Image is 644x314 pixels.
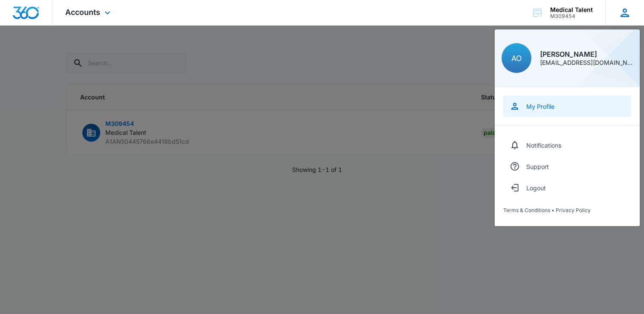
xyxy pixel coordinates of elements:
[503,156,631,177] a: Support
[65,8,100,17] span: Accounts
[511,54,522,63] span: AO
[503,134,631,156] a: Notifications
[503,207,631,213] div: •
[503,207,550,213] a: Terms & Conditions
[540,51,633,58] div: [PERSON_NAME]
[550,6,593,13] div: account name
[526,103,554,110] div: My Profile
[556,207,591,213] a: Privacy Policy
[550,13,593,19] div: account id
[526,184,546,192] div: Logout
[526,163,549,170] div: Support
[503,96,631,117] a: My Profile
[503,177,631,198] button: Logout
[540,60,633,66] div: [EMAIL_ADDRESS][DOMAIN_NAME]
[526,142,561,149] div: Notifications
